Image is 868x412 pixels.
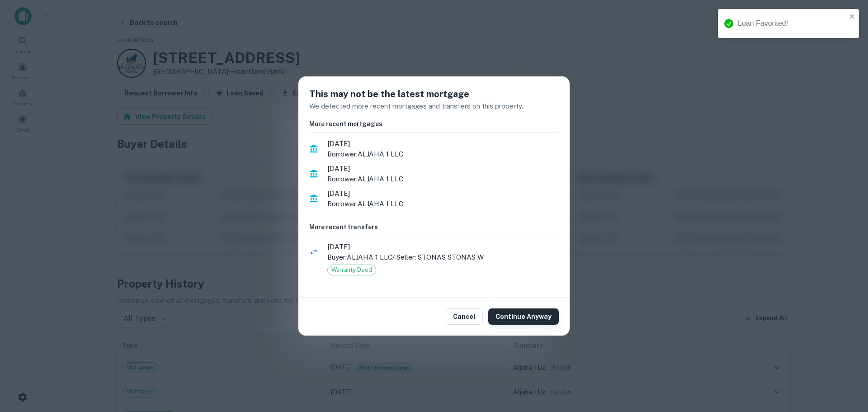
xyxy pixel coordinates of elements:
[327,163,559,174] span: [DATE]
[327,138,559,149] span: [DATE]
[328,265,376,275] span: Warranty Deed
[309,101,559,112] p: We detected more recent mortgages and transfers on this property.
[823,340,868,383] iframe: Chat Widget
[327,149,559,160] p: Borrower: ALJAHA 1 LLC
[446,308,483,325] button: Cancel
[849,13,855,21] button: close
[327,252,559,263] p: Buyer: ALJAHA 1 LLC / Seller: STONAS STONAS W
[309,222,559,232] h6: More recent transfers
[738,18,846,29] div: Loan Favorited!
[327,174,559,185] p: Borrower: ALJAHA 1 LLC
[488,308,559,325] button: Continue Anyway
[327,199,559,209] p: Borrower: ALJAHA 1 LLC
[327,242,559,252] span: [DATE]
[309,87,559,101] h5: This may not be the latest mortgage
[327,188,559,199] span: [DATE]
[327,265,376,275] div: Warranty Deed
[309,119,559,129] h6: More recent mortgages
